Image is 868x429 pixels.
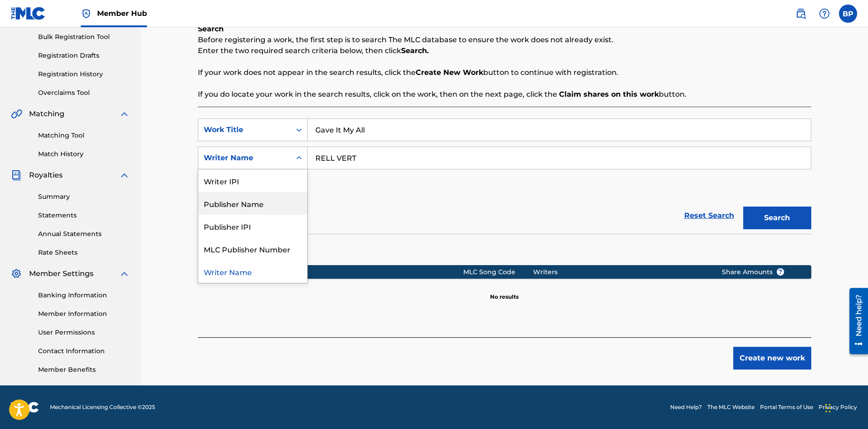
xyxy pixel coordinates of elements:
span: Matching [29,108,64,119]
a: The MLC Website [707,403,755,411]
div: Song Title [216,267,463,277]
div: Writer Name [198,260,307,283]
span: Mechanical Licensing Collective © 2025 [50,403,155,411]
a: Statements [38,211,130,220]
a: Contact Information [38,346,130,356]
a: Registration History [38,69,130,79]
img: Matching [11,108,22,119]
p: Before registering a work, the first step is to search The MLC database to ensure the work does n... [198,35,811,45]
a: Banking Information [38,291,130,300]
button: Create new work [733,347,811,370]
div: MLC Song Code [463,267,533,277]
img: help [819,8,830,19]
img: logo [11,402,39,413]
a: Rate Sheets [38,248,130,257]
span: Royalties [29,170,63,181]
img: Royalties [11,170,22,181]
iframe: Chat Widget [823,385,868,429]
div: Help [815,5,834,23]
a: Portal Terms of Use [760,403,813,411]
button: Search [743,207,811,229]
a: User Permissions [38,328,130,337]
div: MLC Publisher Number [198,237,307,260]
a: Bulk Registration Tool [38,32,130,42]
a: Match History [38,149,130,159]
a: Member Information [38,309,130,319]
div: User Menu [839,5,857,23]
a: Reset Search [680,206,739,226]
img: expand [119,170,130,181]
span: Member Settings [29,268,93,279]
div: Writer IPI [198,169,307,192]
a: Summary [38,192,130,202]
span: Share Amounts [722,267,785,277]
a: Annual Statements [38,229,130,239]
a: Matching Tool [38,131,130,140]
div: Writers [533,267,708,277]
strong: Search. [401,46,429,55]
iframe: Resource Center [843,285,868,358]
form: Search Form [198,118,811,234]
img: Member Settings [11,268,22,279]
div: Publisher IPI [198,215,307,237]
img: expand [119,108,130,119]
p: No results [490,282,519,301]
b: Search [198,25,224,33]
a: Member Benefits [38,365,130,375]
span: ? [777,268,784,276]
strong: Create New Work [416,68,483,77]
p: If you do locate your work in the search results, click on the work, then on the next page, click... [198,89,811,100]
p: If your work does not appear in the search results, click the button to continue with registration. [198,67,811,78]
a: Public Search [792,5,810,23]
a: Overclaims Tool [38,88,130,98]
a: Registration Drafts [38,51,130,60]
div: Drag [825,394,831,422]
img: expand [119,268,130,279]
a: Need Help? [670,403,702,411]
div: Work Title [204,124,285,135]
div: Publisher Name [198,192,307,215]
div: Writer Name [204,153,285,163]
strong: Claim shares on this work [559,90,659,99]
p: Enter the two required search criteria below, then click [198,45,811,56]
img: search [795,8,806,19]
img: Top Rightsholder [81,8,92,19]
img: MLC Logo [11,7,46,20]
span: Member Hub [97,8,147,19]
a: Privacy Policy [819,403,857,411]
